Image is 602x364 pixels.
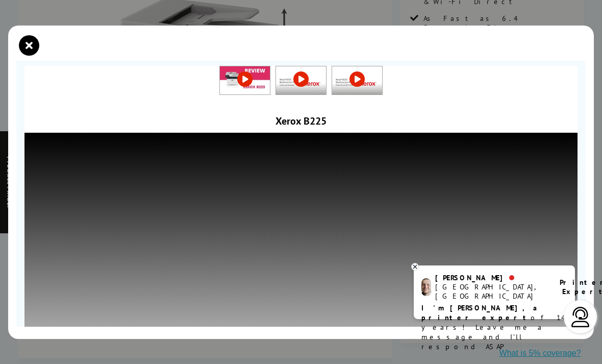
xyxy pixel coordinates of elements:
img: ashley-livechat.png [421,278,431,296]
div: [PERSON_NAME] [435,273,547,282]
img: Xerox B225 - Power On and Wi-Fi Setup [332,66,382,94]
div: Xerox B225 [24,114,578,128]
img: Xerox B225 - Unbox & Assemble [276,66,326,94]
button: close modal [21,38,37,53]
img: Xerox B225 [220,66,270,95]
b: I'm [PERSON_NAME], a printer expert [421,303,540,322]
div: [GEOGRAPHIC_DATA], [GEOGRAPHIC_DATA] [435,282,547,301]
p: of 14 years! Leave me a message and I'll respond ASAP [421,303,567,352]
img: user-headset-light.svg [570,307,591,327]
